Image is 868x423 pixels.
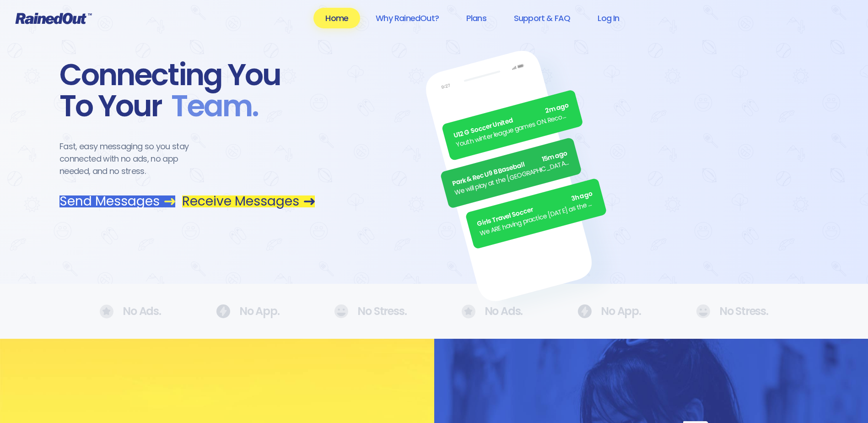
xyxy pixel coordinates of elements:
div: Park & Rec U9 B Baseball [451,148,569,189]
img: No Ads. [462,304,475,319]
div: No Stress. [334,304,406,318]
a: Receive Messages [182,195,315,207]
span: 3h ago [570,189,593,204]
div: Girls Travel Soccer [476,189,594,229]
img: No Ads. [334,304,348,318]
a: Send Messages [59,195,175,207]
div: Youth winter league games ON. Recommend running shoes/sneakers for players as option for footwear. [455,110,572,150]
div: No App. [216,304,280,318]
span: Team . [162,91,258,122]
span: 15m ago [541,148,568,164]
div: No App. [577,304,641,318]
div: No Ads. [100,304,161,319]
div: Connecting You To Your [59,60,315,122]
div: U12 G Soccer United [453,101,570,141]
img: No Ads. [696,304,710,318]
a: Log In [586,8,631,28]
a: Plans [454,8,498,28]
a: Why RainedOut? [364,8,451,28]
a: Support & FAQ [502,8,582,28]
div: We ARE having practice [DATE] as the sun is finally out. [479,198,596,239]
div: We will play at the [GEOGRAPHIC_DATA]. Wear white, be at the field by 5pm. [453,157,571,198]
img: No Ads. [216,304,230,318]
img: No Ads. [577,304,592,318]
img: No Ads. [100,304,113,319]
div: No Stress. [696,304,768,318]
div: No Ads. [462,304,523,319]
a: Home [313,8,360,28]
div: Fast, easy messaging so you stay connected with no ads, no app needed, and no stress. [59,140,206,177]
span: 2m ago [545,101,570,116]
